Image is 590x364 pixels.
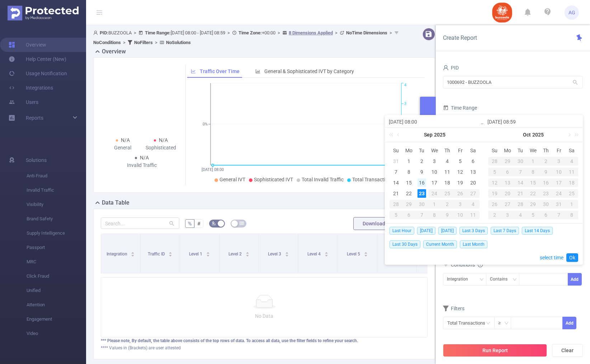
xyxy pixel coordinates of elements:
[102,198,129,207] h2: Data Table
[390,240,420,248] span: Last 30 Days
[514,157,527,166] div: 30
[552,211,565,219] div: 7
[522,128,532,142] a: Oct
[428,200,441,209] div: 1
[565,188,578,199] td: October 25, 2025
[443,65,459,71] span: PID
[132,30,138,35] span: >
[501,211,514,219] div: 3
[571,128,580,142] a: Next year (Control + right)
[392,168,400,176] div: 7
[417,178,426,187] div: 16
[353,217,405,230] button: Download PDF
[390,145,402,156] th: Sun
[454,156,467,167] td: September 5, 2025
[514,188,527,199] td: October 21, 2025
[100,30,108,35] b: PID:
[443,168,452,176] div: 11
[93,40,121,45] b: No Conditions
[166,40,191,45] b: No Solutions
[27,326,86,341] span: Video
[390,199,402,210] td: September 28, 2025
[441,167,454,177] td: September 11, 2025
[441,147,454,154] span: Th
[454,200,467,209] div: 3
[565,167,578,177] td: October 11, 2025
[565,178,578,187] div: 18
[402,167,415,177] td: September 8, 2025
[346,30,387,35] b: No Time Dimensions
[441,210,454,220] td: October 9, 2025
[565,168,578,176] div: 11
[501,188,514,199] td: October 20, 2025
[501,178,514,187] div: 13
[390,177,402,188] td: September 14, 2025
[396,128,402,142] a: Previous month (PageUp)
[142,144,180,152] div: Sophisticated
[501,156,514,167] td: September 29, 2025
[389,118,480,126] input: Start date
[428,188,441,199] td: September 24, 2025
[390,188,402,199] td: September 21, 2025
[405,189,413,198] div: 22
[27,169,86,183] span: Anti-Fraud
[527,168,540,176] div: 8
[565,145,578,156] th: Sat
[568,273,582,286] button: Add
[415,188,428,199] td: September 23, 2025
[527,147,540,154] span: We
[456,178,464,187] div: 19
[552,156,565,167] td: October 3, 2025
[552,168,565,176] div: 10
[428,145,441,156] th: Wed
[501,157,514,166] div: 29
[527,200,540,209] div: 29
[388,128,397,142] a: Last year (Control + left)
[93,30,401,45] span: BUZZOOLA [DATE] 08:00 - [DATE] 08:59 +00:00
[469,168,477,176] div: 13
[101,217,179,229] input: Search...
[169,251,173,253] i: icon: caret-up
[454,210,467,220] td: October 10, 2025
[203,122,208,127] tspan: 0%
[454,177,467,188] td: September 19, 2025
[443,157,452,166] div: 4
[539,188,552,199] td: October 23, 2025
[433,128,446,142] a: 2025
[566,128,572,142] a: Next month (PageDown)
[552,177,565,188] td: October 17, 2025
[454,211,467,219] div: 10
[527,145,540,156] th: Wed
[454,145,467,156] th: Fri
[415,177,428,188] td: September 16, 2025
[9,52,66,66] a: Help Center (New)
[134,40,153,45] b: No Filters
[104,144,142,152] div: General
[539,211,552,219] div: 6
[202,167,224,172] tspan: [DATE] 08:00
[539,156,552,167] td: October 2, 2025
[390,147,402,154] span: Su
[514,210,527,220] td: November 4, 2025
[532,128,544,142] a: 2025
[417,227,435,235] span: [DATE]
[159,137,168,143] span: N/A
[467,145,480,156] th: Sat
[123,162,161,169] div: Invalid Traffic
[8,6,79,20] img: Protected Media
[415,147,428,154] span: Tu
[480,277,484,282] i: icon: down
[441,177,454,188] td: September 18, 2025
[27,269,86,283] span: Click Fraud
[501,189,514,198] div: 20
[467,210,480,220] td: October 11, 2025
[443,344,547,357] button: Run Report
[456,168,464,176] div: 12
[467,200,480,209] div: 4
[527,178,540,187] div: 15
[552,147,565,154] span: Fr
[428,210,441,220] td: October 8, 2025
[443,178,452,187] div: 18
[145,30,171,35] b: Time Range:
[467,211,480,219] div: 11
